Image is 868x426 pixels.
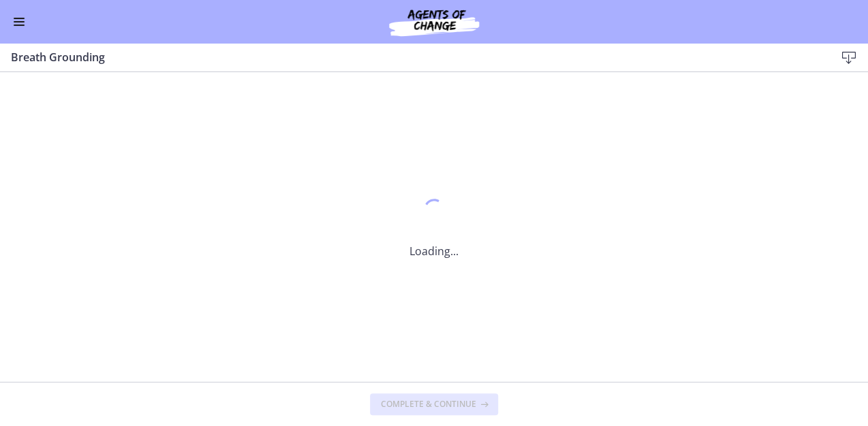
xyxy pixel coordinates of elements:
[370,393,498,415] button: Complete & continue
[409,195,459,227] div: 1
[11,49,813,65] h3: Breath Grounding
[11,14,27,30] button: Enable menu
[381,399,476,410] span: Complete & continue
[352,5,516,38] img: Agents of Change
[409,243,459,259] p: Loading...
